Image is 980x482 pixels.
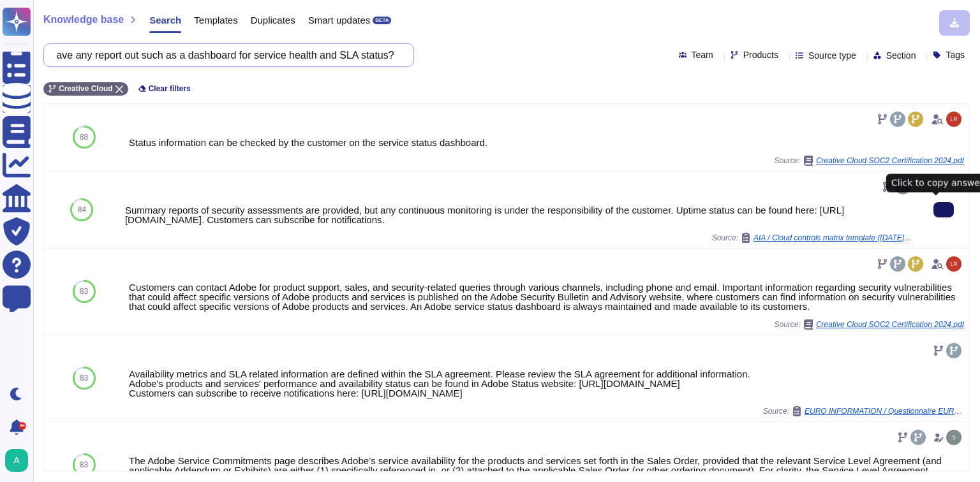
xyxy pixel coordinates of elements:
span: Tags [946,50,965,59]
span: Creative Cloud SOC2 Certification 2024.pdf [816,321,964,328]
span: Knowledge base [43,15,124,25]
span: EURO INFORMATION / Questionnaire EURO INFORMATION ENG [805,407,964,415]
div: Availability metrics and SLA related information are defined within the SLA agreement. Please rev... [129,369,964,398]
span: 84 [78,206,86,214]
span: AIA / Cloud controls matrix template ([DATE]) (1) [754,234,913,242]
div: BETA [373,17,391,24]
img: user [946,430,961,445]
span: Clear filters [149,85,191,92]
button: user [3,446,37,474]
img: user [946,256,961,272]
div: Summary reports of security assessments are provided, but any continuous monitoring is under the ... [125,205,913,224]
div: Customers can contact Adobe for product support, sales, and security-related queries through vari... [129,282,964,311]
div: 9+ [19,422,26,430]
img: user [5,449,28,472]
span: Products [743,50,778,59]
span: 83 [80,374,88,382]
span: 83 [80,288,88,295]
span: Section [886,51,916,60]
div: Status information can be checked by the customer on the service status dashboard. [129,138,964,147]
span: Creative Cloud [59,85,113,92]
span: 88 [80,133,88,141]
span: Source: [775,156,964,166]
span: 83 [80,461,88,469]
span: Duplicates [251,15,295,25]
span: Source: [775,319,964,330]
span: Source: [712,233,913,243]
span: Search [149,15,181,25]
span: Team [692,50,713,59]
span: Creative Cloud SOC2 Certification 2024.pdf [816,157,964,164]
span: Smart updates [308,15,371,25]
span: Templates [194,15,237,25]
span: Source: [763,406,964,416]
span: Source type [808,51,856,60]
input: Search a question or template... [50,44,401,66]
img: user [946,112,961,127]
